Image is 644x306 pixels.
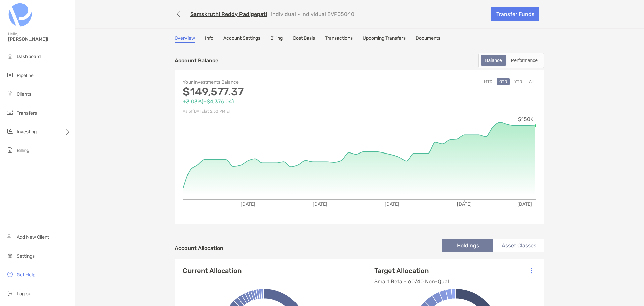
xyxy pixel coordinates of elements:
span: Dashboard [17,54,41,59]
li: Asset Classes [493,239,544,252]
h4: Current Allocation [183,267,241,275]
img: pipeline icon [6,71,14,79]
img: investing icon [6,127,14,135]
a: Upcoming Transfers [363,35,406,43]
span: Log out [17,291,33,297]
img: Zoe Logo [8,3,32,27]
a: Cost Basis [293,35,315,43]
img: add_new_client icon [6,233,14,241]
img: clients icon [6,90,14,98]
p: Your Investments Balance [183,78,360,86]
a: Account Settings [223,35,260,43]
tspan: [DATE] [517,201,532,207]
tspan: [DATE] [457,201,472,207]
p: Smart Beta - 60/40 Non-Qual [374,277,449,286]
div: Balance [481,56,506,65]
span: [PERSON_NAME]! [8,36,71,42]
img: billing icon [6,146,14,154]
span: Get Help [17,272,35,278]
p: Individual - Individual 8VP05040 [271,11,354,17]
a: Transactions [325,35,353,43]
a: Samskruthi Reddy Padigepati [190,11,267,17]
button: YTD [512,78,525,85]
p: $149,577.37 [183,88,360,96]
h4: Account Allocation [175,245,223,251]
tspan: [DATE] [385,201,399,207]
img: logout icon [6,289,14,297]
span: Billing [17,148,29,154]
tspan: [DATE] [240,201,255,207]
span: Transfers [17,110,37,116]
button: MTD [481,78,495,85]
span: Add New Client [17,234,49,240]
div: segmented control [478,53,544,68]
tspan: [DATE] [313,201,327,207]
img: settings icon [6,252,14,260]
li: Holdings [442,239,493,252]
span: Settings [17,253,35,259]
button: QTD [497,78,510,85]
p: As of [DATE] at 2:30 PM ET [183,107,360,116]
h4: Target Allocation [374,267,449,275]
span: Investing [17,129,37,135]
a: Info [205,35,213,43]
span: Pipeline [17,73,34,78]
tspan: $150K [518,116,534,122]
p: +3.03% ( +$4,376.04 ) [183,97,360,106]
img: Icon List Menu [531,268,532,274]
img: transfers icon [6,108,14,117]
a: Billing [270,35,283,43]
span: Clients [17,91,31,97]
p: Account Balance [175,56,218,65]
a: Documents [416,35,440,43]
a: Overview [175,35,195,43]
a: Transfer Funds [491,7,539,21]
img: get-help icon [6,270,14,278]
button: All [526,78,536,85]
div: Performance [507,56,541,65]
img: dashboard icon [6,52,14,60]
